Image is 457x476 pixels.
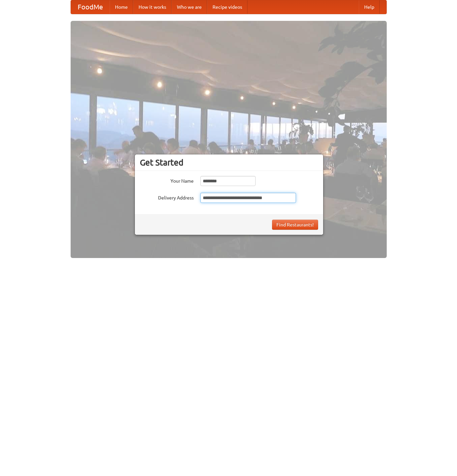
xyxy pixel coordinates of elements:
h3: Get Started [140,157,318,168]
label: Your Name [140,176,194,184]
a: Recipe videos [207,0,247,14]
a: Who we are [172,0,207,14]
button: Find Restaurants! [272,220,318,230]
a: FoodMe [71,0,110,14]
a: Home [110,0,133,14]
a: Help [359,0,380,14]
label: Delivery Address [140,193,194,201]
a: How it works [133,0,172,14]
